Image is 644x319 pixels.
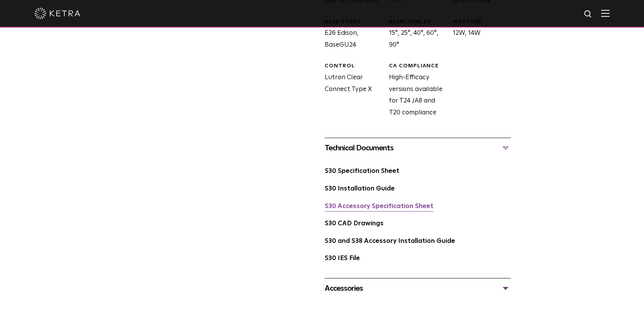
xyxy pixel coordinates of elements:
[325,186,395,192] a: S30 Installation Guide
[389,62,447,70] div: CA COMPLIANCE
[447,18,511,51] div: 12W, 14W
[34,8,80,19] img: ketra-logo-2019-white
[319,62,383,119] div: Lutron Clear Connect Type X
[601,10,610,17] img: Hamburger%20Nav.svg
[584,10,593,19] img: search icon
[325,62,383,70] div: CONTROL
[325,255,360,262] a: S30 IES File
[325,238,455,244] a: S30 and S38 Accessory Installation Guide
[325,282,511,295] div: Accessories
[325,168,399,174] a: S30 Specification Sheet
[383,18,447,51] div: 15°, 25°, 40°, 60°, 90°
[319,18,383,51] div: E26 Edison, BaseGU24
[325,142,511,154] div: Technical Documents
[325,220,384,227] a: S30 CAD Drawings
[325,203,433,210] a: S30 Accessory Specification Sheet
[383,62,447,119] div: High-Efficacy versions available for T24 JA8 and T20 compliance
